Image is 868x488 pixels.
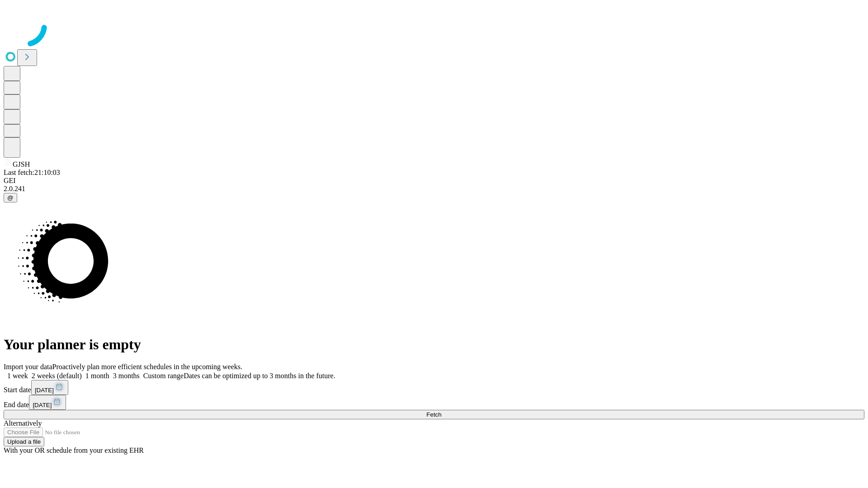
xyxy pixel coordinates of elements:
[4,437,44,446] button: Upload a file
[4,185,864,193] div: 2.0.241
[4,446,144,454] span: With your OR schedule from your existing EHR
[143,372,184,380] span: Custom range
[4,363,52,371] span: Import your data
[426,411,441,418] span: Fetch
[13,160,30,168] span: GJSH
[31,380,68,395] button: [DATE]
[4,177,864,185] div: GEI
[4,380,864,395] div: Start date
[7,372,28,380] span: 1 week
[4,193,17,202] button: @
[85,372,109,380] span: 1 month
[35,387,54,394] span: [DATE]
[32,372,82,380] span: 2 weeks (default)
[4,410,864,419] button: Fetch
[52,363,242,371] span: Proactively plan more efficient schedules in the upcoming weeks.
[33,402,52,408] span: [DATE]
[4,169,60,176] span: Last fetch: 21:10:03
[4,419,42,427] span: Alternatively
[4,336,864,353] h1: Your planner is empty
[4,395,864,410] div: End date
[29,395,66,410] button: [DATE]
[184,372,335,380] span: Dates can be optimized up to 3 months in the future.
[7,194,14,201] span: @
[113,372,140,380] span: 3 months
